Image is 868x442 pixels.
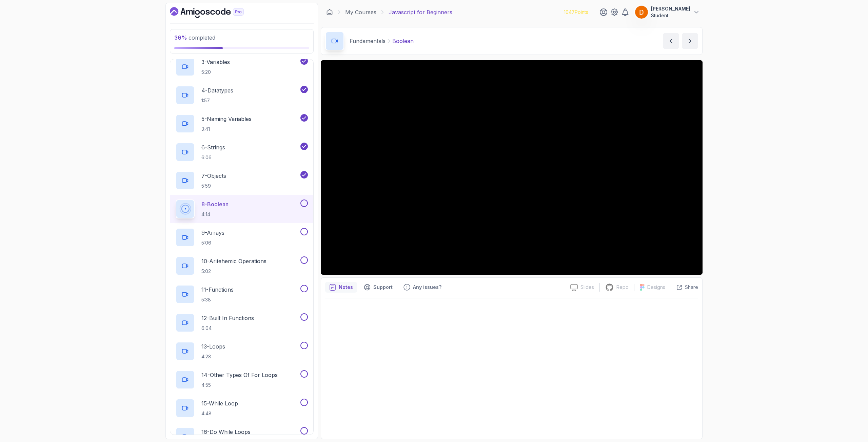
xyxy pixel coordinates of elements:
[635,5,700,19] button: user profile image[PERSON_NAME]Student
[176,370,308,389] button: 14-Other Types Of For Loops4:55
[201,86,233,94] p: 4 - Datatypes
[201,58,230,66] p: 3 - Variables
[616,284,629,291] p: Repo
[201,229,224,237] p: 9 - Arrays
[651,5,690,12] p: [PERSON_NAME]
[201,410,238,417] p: 4:48
[201,371,278,379] p: 14 - Other Types Of For Loops
[176,228,308,247] button: 9-Arrays5:06
[201,286,234,294] p: 11 - Functions
[360,282,397,293] button: Support button
[399,282,446,293] button: Feedback button
[663,33,679,49] button: previous content
[350,37,386,45] p: Fundamentals
[176,342,308,361] button: 13-Loops4:28
[201,69,230,76] p: 5:20
[201,126,252,132] p: 3:41
[176,143,308,162] button: 6-Strings6:06
[176,171,308,190] button: 7-Objects5:59
[174,34,187,41] span: 36 %
[647,284,665,291] p: Designs
[201,353,225,360] p: 4:28
[635,6,648,19] img: user profile image
[201,183,226,189] p: 5:59
[176,285,308,304] button: 11-Functions5:38
[373,284,393,291] p: Support
[201,115,252,123] p: 5 - Naming Variables
[176,399,308,418] button: 15-While Loop4:48
[176,86,308,105] button: 4-Datatypes1:57
[201,314,254,322] p: 12 - Built In Functions
[201,342,225,351] p: 13 - Loops
[345,8,376,16] a: My Courses
[580,284,594,291] p: Slides
[201,172,226,180] p: 7 - Objects
[564,9,588,16] p: 1047 Points
[201,428,251,436] p: 16 - Do While Loops
[176,313,308,332] button: 12-Built In Functions6:04
[201,325,254,332] p: 6:04
[326,9,333,16] a: Dashboard
[682,33,698,49] button: next content
[201,239,224,246] p: 5:06
[651,12,690,19] p: Student
[325,282,357,293] button: notes button
[201,211,229,218] p: 4:14
[671,284,698,291] button: Share
[201,382,278,388] p: 4:55
[176,256,308,275] button: 10-Aritehemic Operations5:02
[321,60,703,275] iframe: 8 - Boolean
[392,37,414,45] p: Boolean
[176,199,308,218] button: 8-Boolean4:14
[201,200,229,208] p: 8 - Boolean
[339,284,353,291] p: Notes
[413,284,441,291] p: Any issues?
[389,8,452,16] p: Javascript for Beginners
[176,114,308,133] button: 5-Naming Variables3:41
[201,399,238,407] p: 15 - While Loop
[201,268,267,275] p: 5:02
[685,284,698,291] p: Share
[174,34,215,41] span: completed
[176,57,308,76] button: 3-Variables5:20
[201,143,225,151] p: 6 - Strings
[170,7,259,18] a: Dashboard
[201,154,225,161] p: 6:06
[201,296,234,303] p: 5:38
[201,97,233,104] p: 1:57
[201,257,267,265] p: 10 - Aritehemic Operations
